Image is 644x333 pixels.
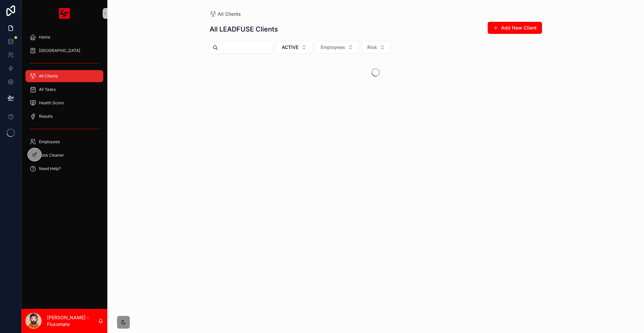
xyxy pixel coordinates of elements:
[362,41,391,54] button: Select Button
[39,139,60,145] span: Employees
[367,44,377,51] span: Risk
[59,8,70,19] img: App logo
[210,24,278,34] h1: All LEADFUSE Clients
[39,153,64,158] span: Data Cleaner
[25,97,103,109] a: Health Score
[25,136,103,148] a: Employees
[39,114,53,119] span: Results
[25,84,103,96] a: All Tasks
[21,27,107,182] div: scrollable content
[218,11,241,17] span: All Clients
[39,87,56,92] span: All Tasks
[315,41,359,54] button: Select Button
[25,31,103,43] a: Home
[25,70,103,82] a: All Clients
[210,11,241,17] a: All Clients
[39,48,80,53] span: [GEOGRAPHIC_DATA]
[47,314,98,328] p: [PERSON_NAME] - Fluxomate
[39,73,58,79] span: All Clients
[39,100,64,106] span: Health Score
[25,110,103,122] a: Results
[25,45,103,57] a: [GEOGRAPHIC_DATA]
[25,149,103,161] a: Data Cleaner
[276,41,312,54] button: Select Button
[321,44,345,51] span: Employees
[39,35,50,40] span: Home
[282,44,299,51] span: ACTIVE
[488,22,542,34] button: Add New Client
